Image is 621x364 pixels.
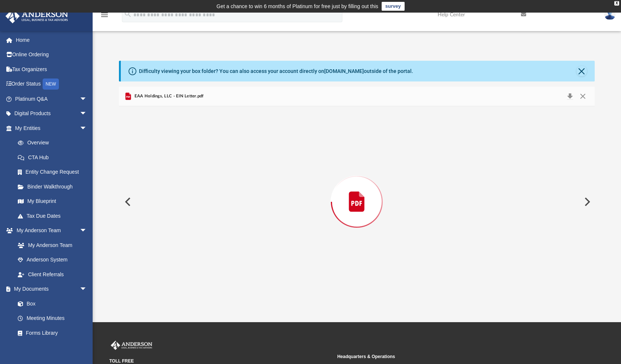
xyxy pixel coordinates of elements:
a: Forms Library [10,325,91,340]
button: Download [563,91,577,101]
a: [DOMAIN_NAME] [324,68,364,74]
i: search [124,10,132,18]
a: Online Ordering [5,47,98,62]
a: survey [382,2,405,11]
a: Anderson System [10,253,94,267]
a: CTA Hub [10,150,98,165]
a: Meeting Minutes [10,311,94,326]
a: My Anderson Team [10,238,91,253]
a: My Entitiesarrow_drop_down [5,121,98,136]
img: Anderson Advisors Platinum Portal [109,341,154,350]
small: Headquarters & Operations [337,353,560,360]
a: My Blueprint [10,194,94,209]
button: Previous File [119,191,135,212]
a: Box [10,296,91,311]
a: Binder Walkthrough [10,179,98,194]
a: Entity Change Request [10,165,98,180]
span: EAA Holdings, LLC - EIN Letter.pdf [133,93,203,100]
span: arrow_drop_down [80,121,94,136]
span: arrow_drop_down [80,106,94,121]
a: Home [5,33,98,47]
a: Client Referrals [10,267,94,282]
a: Tax Organizers [5,62,98,77]
a: Overview [10,136,98,150]
img: User Pic [604,9,615,20]
span: arrow_drop_down [80,91,94,107]
button: Close [577,66,587,76]
span: arrow_drop_down [80,223,94,238]
a: Digital Productsarrow_drop_down [5,106,98,121]
div: Preview [119,87,594,297]
img: Anderson Advisors Platinum Portal [3,9,70,23]
a: My Documentsarrow_drop_down [5,282,94,297]
button: Next File [578,191,595,212]
div: close [614,1,619,6]
i: menu [100,10,109,19]
a: Order StatusNEW [5,77,98,92]
button: Close [576,91,590,101]
a: menu [100,14,109,19]
span: arrow_drop_down [80,282,94,297]
a: Tax Due Dates [10,208,98,223]
div: Get a chance to win 6 months of Platinum for free just by filling out this [216,2,378,11]
a: Platinum Q&Aarrow_drop_down [5,91,98,106]
div: Difficulty viewing your box folder? You can also access your account directly on outside of the p... [139,67,413,75]
a: My Anderson Teamarrow_drop_down [5,223,94,238]
div: NEW [43,79,59,90]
